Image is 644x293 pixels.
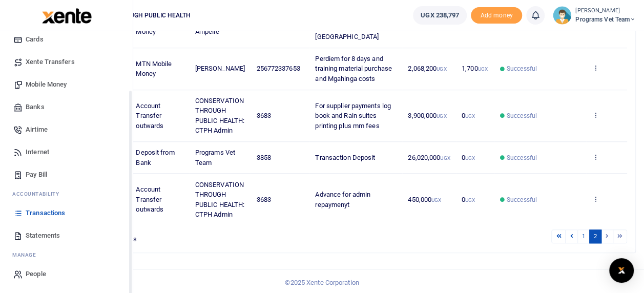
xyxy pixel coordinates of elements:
[26,269,46,279] span: People
[408,65,446,72] span: 2,068,200
[315,102,391,130] span: For supplier payments log book and Rain suites printing plus mm fees
[8,141,124,163] a: Internet
[465,155,475,161] small: UGX
[507,195,537,204] span: Successful
[8,28,124,51] a: Cards
[256,154,271,161] span: 3858
[136,60,172,78] span: MTN Mobile Money
[26,124,48,135] span: Airtime
[17,251,36,259] span: anage
[26,231,60,241] span: Statements
[471,7,522,24] li: Toup your wallet
[408,196,441,203] span: 450,000
[315,154,375,161] span: Transaction Deposit
[8,247,124,263] li: M
[8,202,124,224] a: Transactions
[553,6,571,25] img: profile-user
[413,6,467,25] a: UGX 238,797
[195,65,245,72] span: [PERSON_NAME]
[462,196,475,203] span: 0
[471,11,522,18] a: Add money
[507,111,537,120] span: Successful
[20,190,59,198] span: countability
[437,113,446,119] small: UGX
[26,102,45,112] span: Banks
[609,258,634,283] div: Open Intercom Messenger
[8,224,124,247] a: Statements
[462,112,475,119] span: 0
[136,149,174,166] span: Deposit from Bank
[8,51,124,73] a: Xente Transfers
[26,34,44,45] span: Cards
[8,163,124,186] a: Pay Bill
[256,196,271,203] span: 3683
[41,11,92,19] a: logo-small logo-large logo-large
[465,197,475,203] small: UGX
[195,181,244,219] span: CONSERVATION THROUGH PUBLIC HEALTH: CTPH Admin
[462,154,475,161] span: 0
[477,66,487,72] small: UGX
[26,170,47,180] span: Pay Bill
[408,154,450,161] span: 26,020,000
[8,96,124,118] a: Banks
[256,112,271,119] span: 3683
[26,79,67,90] span: Mobile Money
[26,57,75,67] span: Xente Transfers
[136,102,163,130] span: Account Transfer outwards
[315,55,392,82] span: Perdiem for 8 days and training material purchase and Mgahinga costs
[437,66,446,72] small: UGX
[8,73,124,96] a: Mobile Money
[431,197,441,203] small: UGX
[507,153,537,162] span: Successful
[8,118,124,141] a: Airtime
[408,112,446,119] span: 3,900,000
[575,15,636,24] span: Programs Vet Team
[42,8,92,24] img: logo-large
[8,263,124,285] a: People
[48,228,285,244] div: Showing 11 to 20 of 20 entries
[26,208,65,218] span: Transactions
[136,185,163,213] span: Account Transfer outwards
[195,97,244,135] span: CONSERVATION THROUGH PUBLIC HEALTH: CTPH Admin
[553,6,636,25] a: profile-user [PERSON_NAME] Programs Vet Team
[195,149,235,166] span: Programs Vet Team
[507,64,537,73] span: Successful
[421,10,459,20] span: UGX 238,797
[465,113,475,119] small: UGX
[315,191,370,208] span: Advance for admin repaymenyt
[589,229,601,243] a: 2
[575,7,636,15] small: [PERSON_NAME]
[409,6,471,25] li: Wallet ballance
[8,186,124,202] li: Ac
[462,65,488,72] span: 1,700
[440,155,450,161] small: UGX
[256,65,300,72] span: 256772337653
[471,7,522,24] span: Add money
[26,147,49,157] span: Internet
[577,229,590,243] a: 1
